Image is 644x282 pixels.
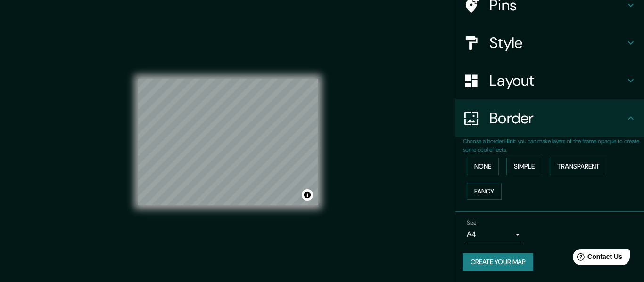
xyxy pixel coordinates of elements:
[467,227,523,242] div: A4
[302,189,313,201] button: Toggle attribution
[455,24,644,62] div: Style
[489,71,625,90] h4: Layout
[550,158,607,175] button: Transparent
[506,158,542,175] button: Simple
[455,62,644,99] div: Layout
[560,245,634,272] iframe: Help widget launcher
[467,183,502,200] button: Fancy
[467,219,477,227] label: Size
[467,158,499,175] button: None
[455,99,644,137] div: Border
[138,79,318,205] canvas: Map
[489,33,625,52] h4: Style
[489,109,625,128] h4: Border
[504,137,515,145] b: Hint
[463,253,533,271] button: Create your map
[463,137,644,154] p: Choose a border. : you can make layers of the frame opaque to create some cool effects.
